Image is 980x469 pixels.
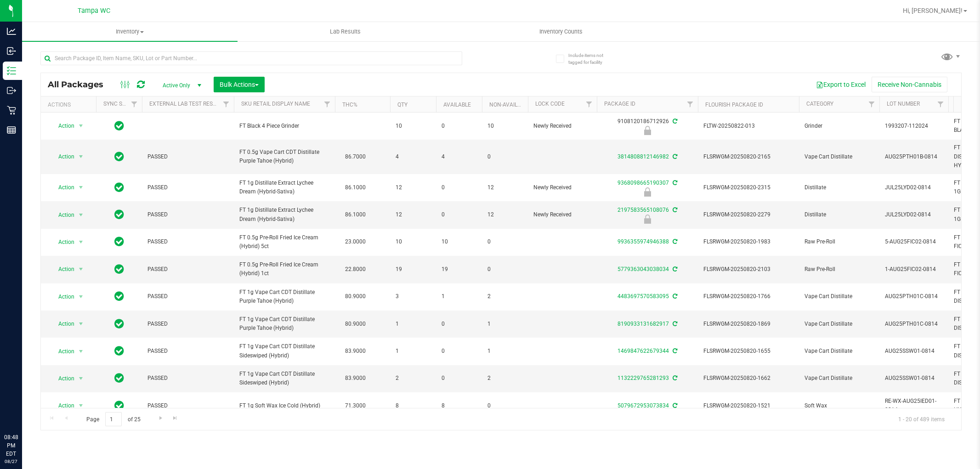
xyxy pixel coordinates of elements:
a: Filter [219,96,234,112]
span: JUL25LYD02-0814 [885,210,943,219]
a: Go to the next page [154,412,167,424]
span: 22.8000 [340,263,370,276]
span: 19 [396,265,431,274]
span: AUG25SSW01-0814 [885,374,943,383]
span: 2 [487,292,522,301]
a: 1132229765281293 [617,375,669,381]
a: Inventory Counts [453,22,668,41]
span: Sync from Compliance System [671,207,677,213]
span: 0 [442,374,476,383]
span: 0 [442,210,476,219]
span: 1 [487,320,522,328]
span: FLSRWGM-20250820-1869 [703,320,793,328]
input: Search Package ID, Item Name, SKU, Lot or Part Number... [40,51,462,65]
span: Sync from Compliance System [671,266,677,272]
a: 9936355974946388 [617,238,669,245]
span: PASSED [147,265,228,274]
span: Newly Received [533,183,591,192]
span: FLSRWGM-20250820-1662 [703,374,793,383]
a: 9368098665190307 [617,180,669,186]
span: Soft Wax [804,401,874,410]
a: Sku Retail Display Name [241,101,310,107]
a: 1469847622679344 [617,348,669,354]
span: 86.1000 [340,181,370,194]
span: AUG25PTH01C-0814 [885,320,943,328]
span: Action [50,372,75,385]
span: Action [50,209,75,221]
span: 8 [396,401,431,410]
span: select [75,290,87,303]
span: 1 - 20 of 489 items [891,412,952,426]
span: 12 [487,183,522,192]
span: 5-AUG25FIC02-0814 [885,237,943,246]
span: Raw Pre-Roll [804,265,874,274]
a: Filter [683,96,698,112]
a: Lab Results [238,22,453,41]
span: select [75,345,87,358]
a: Package ID [604,101,635,107]
span: FT 1g Vape Cart CDT Distillate Sideswiped (Hybrid) [239,342,329,360]
span: PASSED [147,210,228,219]
span: In Sync [114,263,124,276]
span: select [75,119,87,132]
a: Available [443,102,471,108]
span: 12 [487,210,522,219]
span: 10 [487,122,522,130]
span: Action [50,181,75,194]
a: Non-Available [489,102,530,108]
span: Sync from Compliance System [671,293,677,299]
span: 1 [396,347,431,356]
span: PASSED [147,237,228,246]
span: Distillate [804,210,874,219]
span: Newly Received [533,210,591,219]
span: 0 [442,347,476,356]
span: In Sync [114,181,124,194]
span: Distillate [804,183,874,192]
span: 23.0000 [340,235,370,249]
span: Inventory [22,28,238,36]
inline-svg: Inventory [7,66,16,75]
span: 10 [396,237,431,246]
span: FLSRWGM-20250820-1983 [703,237,793,246]
span: PASSED [147,374,228,383]
span: 0 [442,183,476,192]
span: FT 1g Vape Cart CDT Distillate Sideswiped (Hybrid) [239,370,329,387]
span: 19 [442,265,476,274]
button: Bulk Actions [214,77,265,92]
button: Receive Non-Cannabis [872,77,947,92]
span: 0 [487,265,522,274]
a: Lock Code [535,101,565,107]
span: 0 [487,401,522,410]
span: Action [50,399,75,412]
span: Lab Results [317,28,373,36]
span: Grinder [804,122,874,130]
a: Inventory [22,22,238,41]
button: Export to Excel [810,77,872,92]
span: 1 [487,347,522,356]
a: Filter [127,96,142,112]
span: Inventory Counts [527,28,595,36]
span: Raw Pre-Roll [804,237,874,246]
span: FLSRWGM-20250820-2315 [703,183,793,192]
span: select [75,150,87,163]
span: Sync from Compliance System [671,402,677,409]
p: 08:48 PM EDT [4,433,18,458]
div: Actions [48,102,92,108]
p: 08/27 [4,458,18,465]
span: FT Black 4 Piece Grinder [239,122,329,130]
span: FLSRWGM-20250820-1521 [703,401,793,410]
span: 1 [442,292,476,301]
span: FT 1g Distillate Extract Lychee Dream (Hybrid-Sativa) [239,179,329,196]
a: Filter [582,96,597,112]
span: PASSED [147,153,228,161]
span: In Sync [114,317,124,330]
span: 0 [487,237,522,246]
span: FLTW-20250822-013 [703,122,793,130]
div: Newly Received [595,187,699,197]
span: Vape Cart Distillate [804,320,874,328]
span: Hi, [PERSON_NAME]! [903,7,963,14]
span: FLSRWGM-20250820-1766 [703,292,793,301]
span: PASSED [147,292,228,301]
span: 0 [442,320,476,328]
a: 4483697570583095 [617,293,669,299]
